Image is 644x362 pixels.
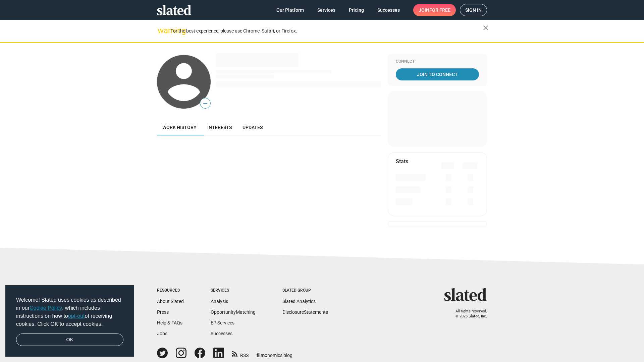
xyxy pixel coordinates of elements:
[460,4,487,16] a: Sign in
[157,331,167,336] a: Jobs
[211,320,234,325] a: EP Services
[157,119,202,135] a: Work history
[282,309,328,315] a: DisclosureStatements
[211,309,256,315] a: OpportunityMatching
[232,348,249,359] a: RSS
[211,299,228,304] a: Analysis
[482,24,490,32] mat-icon: close
[413,4,456,16] a: Joinfor free
[5,285,134,357] div: cookieconsent
[162,125,197,130] span: Work history
[397,68,478,80] span: Join To Connect
[282,299,316,304] a: Slated Analytics
[276,4,304,16] span: Our Platform
[377,4,400,16] span: Successes
[158,26,166,35] mat-icon: warning
[396,68,479,80] a: Join To Connect
[271,4,309,16] a: Our Platform
[419,4,450,16] span: Join
[317,4,335,16] span: Services
[372,4,405,16] a: Successes
[157,288,184,293] div: Resources
[68,313,85,319] a: opt-out
[448,309,487,319] p: All rights reserved. © 2025 Slated, Inc.
[465,4,482,16] span: Sign in
[237,119,268,135] a: Updates
[429,4,450,16] span: for free
[200,99,210,108] span: —
[282,288,328,293] div: Slated Group
[396,158,408,165] mat-card-title: Stats
[170,26,483,36] div: For the best experience, please use Chrome, Safari, or Firefox.
[349,4,364,16] span: Pricing
[243,125,263,130] span: Updates
[157,299,184,304] a: About Slated
[257,353,265,358] span: film
[157,320,182,325] a: Help & FAQs
[211,288,256,293] div: Services
[343,4,369,16] a: Pricing
[211,331,232,336] a: Successes
[257,347,292,359] a: filmonomics blog
[157,309,169,315] a: Press
[16,296,123,328] span: Welcome! Slated uses cookies as described in our , which includes instructions on how to of recei...
[16,334,123,346] a: dismiss cookie message
[30,305,62,311] a: Cookie Policy
[312,4,341,16] a: Services
[396,59,479,64] div: Connect
[202,119,237,135] a: Interests
[207,125,232,130] span: Interests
